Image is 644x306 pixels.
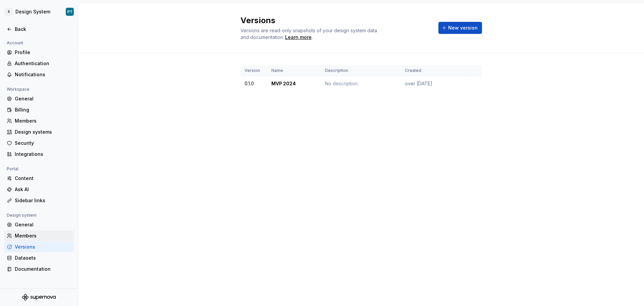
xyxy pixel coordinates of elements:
div: Versions [15,244,71,250]
a: Notifications [4,69,74,80]
span: Versions are read-only snapshots of your design system data and documentation. [240,28,377,40]
a: Billing [4,104,74,115]
td: over [DATE] [401,76,465,91]
a: Authentication [4,58,74,69]
div: Members [15,232,71,239]
a: Documentation [4,264,74,274]
a: Versions [4,242,74,252]
div: Back [15,26,71,33]
th: Created [401,65,465,76]
div: Authentication [15,60,71,67]
div: PT [67,9,72,14]
span: . [284,35,313,40]
button: New version [438,22,482,34]
td: 0.1.0 [240,76,267,91]
a: Back [4,24,74,35]
div: General [15,221,71,228]
div: Portal [4,165,21,173]
div: Profile [15,49,71,56]
a: Profile [4,47,74,58]
a: Integrations [4,149,74,160]
div: Billing [15,106,71,113]
div: Integrations [15,151,71,158]
th: Description [321,65,401,76]
div: No description. [325,80,397,87]
div: Content [15,175,71,182]
button: SDesign SystemPT [1,4,76,19]
div: General [15,95,71,102]
div: Design system [4,211,39,219]
div: Security [15,140,71,146]
div: Ask AI [15,186,71,193]
a: Ask AI [4,184,74,195]
a: Members [4,116,74,126]
a: Learn more [285,34,312,41]
div: Notifications [15,71,71,78]
a: Sidebar links [4,195,74,206]
div: S [5,8,13,16]
a: Content [4,173,74,184]
div: Account [4,39,26,47]
h2: Versions [240,15,430,26]
div: Sidebar links [15,197,71,204]
div: Datasets [15,255,71,261]
a: Design systems [4,127,74,137]
a: Datasets [4,253,74,263]
div: Design systems [15,129,71,135]
a: Members [4,230,74,241]
svg: Supernova Logo [22,294,56,301]
div: Documentation [15,266,71,272]
th: Name [267,65,321,76]
th: Version [240,65,267,76]
span: New version [448,25,478,31]
a: Security [4,138,74,148]
div: Workspace [4,85,32,93]
div: Members [15,118,71,124]
div: Design System [15,8,50,15]
a: General [4,219,74,230]
a: General [4,93,74,104]
td: MVP 2024 [267,76,321,91]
